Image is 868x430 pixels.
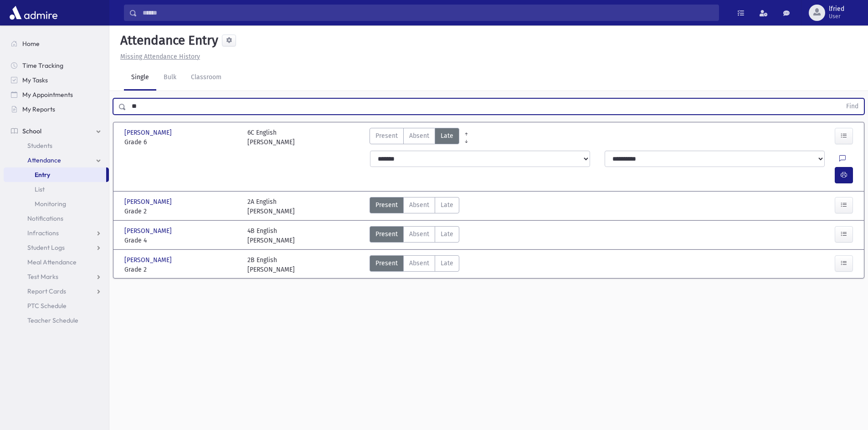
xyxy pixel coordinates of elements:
span: Late [441,258,453,268]
a: My Appointments [4,87,109,102]
span: [PERSON_NAME] [124,128,174,137]
span: Grade 6 [124,137,238,147]
a: My Tasks [4,73,109,87]
span: Late [441,131,453,141]
span: Absent [409,131,429,141]
a: Test Marks [4,269,109,284]
span: Entry [35,171,50,179]
div: 6C English [PERSON_NAME] [247,128,295,147]
a: Monitoring [4,197,109,211]
u: Missing Attendance History [120,53,200,61]
a: School [4,124,109,138]
div: 4B English [PERSON_NAME] [247,226,295,245]
a: My Reports [4,102,109,116]
div: AttTypes [370,226,459,245]
span: Home [22,40,40,48]
span: Present [375,258,398,268]
span: Absent [409,229,429,239]
span: Infractions [27,229,59,237]
span: My Reports [22,105,55,113]
a: Attendance [4,153,109,167]
div: AttTypes [370,197,459,216]
span: Present [375,229,398,239]
span: PTC Schedule [27,302,67,310]
a: PTC Schedule [4,298,109,313]
div: 2A English [PERSON_NAME] [247,197,295,216]
a: Home [4,36,109,51]
a: Students [4,138,109,153]
span: Late [441,200,453,210]
a: Meal Attendance [4,255,109,269]
button: Find [841,99,864,114]
span: Notifications [27,214,63,223]
a: Entry [4,167,106,182]
span: [PERSON_NAME] [124,226,174,236]
span: Attendance [27,156,61,164]
span: lfried [829,5,844,13]
span: Student Logs [27,243,65,252]
span: School [22,127,41,135]
span: Students [27,142,52,150]
span: Report Cards [27,287,66,295]
span: Absent [409,200,429,210]
a: Notifications [4,211,109,226]
a: Classroom [184,65,229,91]
span: Present [375,131,398,141]
div: 2B English [PERSON_NAME] [247,255,295,274]
a: Student Logs [4,240,109,255]
span: [PERSON_NAME] [124,197,174,207]
span: Meal Attendance [27,258,77,266]
span: Late [441,229,453,239]
a: Time Tracking [4,58,109,73]
a: Single [124,65,156,91]
span: Test Marks [27,273,58,281]
img: AdmirePro [7,4,60,22]
a: Report Cards [4,284,109,298]
a: Teacher Schedule [4,313,109,328]
span: [PERSON_NAME] [124,255,174,265]
span: Time Tracking [22,61,63,70]
span: Monitoring [35,200,66,208]
span: Present [375,200,398,210]
span: Grade 2 [124,265,238,274]
span: Grade 2 [124,207,238,216]
span: Teacher Schedule [27,316,78,324]
div: AttTypes [370,255,459,274]
span: List [35,185,45,193]
input: Search [137,5,719,21]
span: My Appointments [22,91,73,99]
a: List [4,182,109,197]
a: Infractions [4,226,109,240]
a: Bulk [156,65,184,91]
a: Missing Attendance History [117,53,200,61]
div: AttTypes [370,128,459,147]
span: My Tasks [22,76,48,84]
span: Grade 4 [124,236,238,245]
span: Absent [409,258,429,268]
h5: Attendance Entry [117,33,218,48]
span: User [829,13,844,20]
